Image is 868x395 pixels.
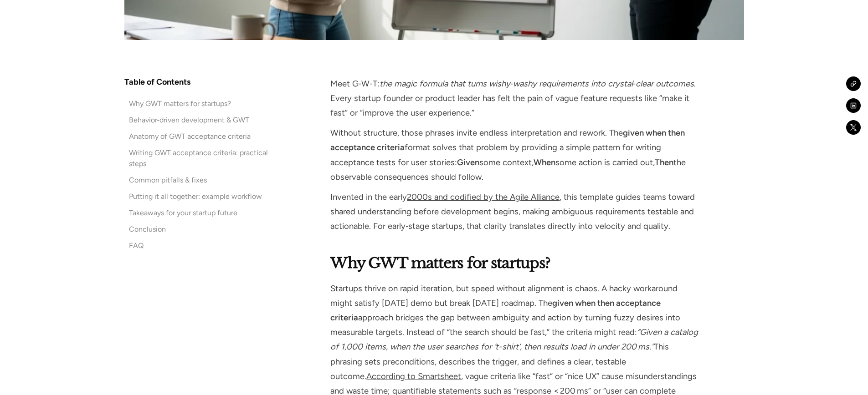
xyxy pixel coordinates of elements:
[129,224,166,235] div: Conclusion
[124,175,268,186] a: Common pitfalls & fixes
[366,371,461,381] a: According to Smartsheet
[457,157,479,167] strong: Given
[655,157,673,167] strong: Then
[129,147,268,169] div: Writing GWT acceptance criteria: practical steps
[124,131,268,142] a: Anatomy of GWT acceptance criteria
[129,175,207,186] div: Common pitfalls & fixes
[129,191,262,202] div: Putting it all together: example workflow
[534,157,555,167] strong: When
[124,208,268,218] a: Takeaways for your startup future
[129,240,144,251] div: FAQ
[129,208,237,218] div: Takeaways for your startup future
[330,190,701,234] p: Invented in the early , this template guides teams toward shared understanding before development...
[129,98,231,109] div: Why GWT matters for startups?
[124,76,190,87] h4: Table of Contents
[380,79,694,89] em: the magic formula that turns wishy‑washy requirements into crystal‑clear outcomes
[124,240,268,251] a: FAQ
[407,192,560,202] a: 2000s and codified by the Agile Alliance
[129,115,249,126] div: Behavior‑driven development & GWT
[124,98,268,109] a: Why GWT matters for startups?
[330,76,701,121] p: Meet G‑W‑T: . Every startup founder or product leader has felt the pain of vague feature requests...
[124,115,268,126] a: Behavior‑driven development & GWT
[124,191,268,202] a: Putting it all together: example workflow
[124,224,268,235] a: Conclusion
[129,131,251,142] div: Anatomy of GWT acceptance criteria
[330,126,701,184] p: Without structure, those phrases invite endless interpretation and rework. The format solves that...
[124,147,268,169] a: Writing GWT acceptance criteria: practical steps
[330,254,550,272] strong: Why GWT matters for startups?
